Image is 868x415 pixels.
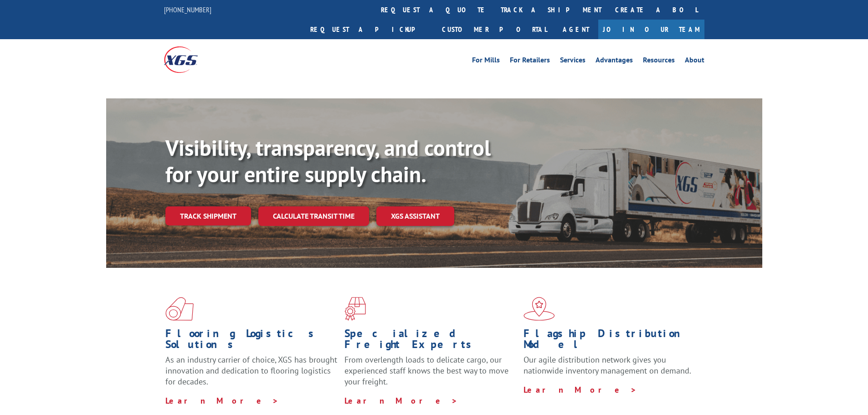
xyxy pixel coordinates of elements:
[510,56,550,67] a: For Retailers
[643,56,675,67] a: Resources
[435,20,554,39] a: Customer Portal
[165,395,279,406] a: Learn More >
[524,354,691,376] span: Our agile distribution network gives you nationwide inventory management on demand.
[303,20,435,39] a: Request a pickup
[598,20,704,39] a: Join Our Team
[376,206,454,226] a: XGS ASSISTANT
[685,56,704,67] a: About
[165,133,491,188] b: Visibility, transparency, and control for your entire supply chain.
[164,5,211,14] a: [PHONE_NUMBER]
[524,297,555,321] img: xgs-icon-flagship-distribution-model-red
[524,328,696,354] h1: Flagship Distribution Model
[344,395,458,406] a: Learn More >
[344,354,517,395] p: From overlength loads to delicate cargo, our experienced staff knows the best way to move your fr...
[554,20,598,39] a: Agent
[524,384,637,395] a: Learn More >
[560,56,586,67] a: Services
[472,56,500,67] a: For Mills
[165,354,337,387] span: As an industry carrier of choice, XGS has brought innovation and dedication to flooring logistics...
[344,328,517,354] h1: Specialized Freight Experts
[165,328,338,354] h1: Flooring Logistics Solutions
[258,206,369,226] a: Calculate transit time
[344,297,366,321] img: xgs-icon-focused-on-flooring-red
[165,297,194,321] img: xgs-icon-total-supply-chain-intelligence-red
[165,206,251,225] a: Track shipment
[596,56,633,67] a: Advantages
